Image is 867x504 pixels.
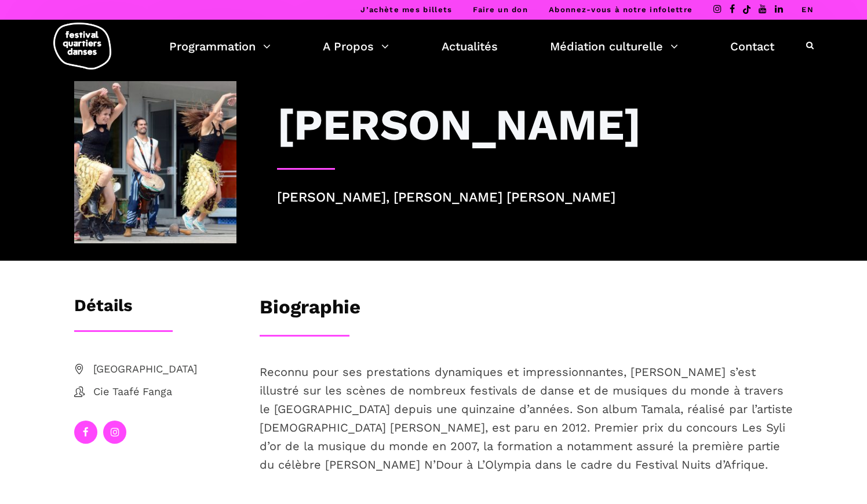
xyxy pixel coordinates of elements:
[550,36,678,56] a: Médiation culturelle
[260,295,360,324] h3: Biographie
[74,81,236,243] img: DSC_1211TaafeFanga2017
[74,295,132,324] h3: Détails
[93,384,236,400] span: Cie Taafé Fanga
[260,365,793,472] span: Reconnu pour ses prestations dynamiques et impressionnantes, [PERSON_NAME] s’est illustré sur les...
[169,36,271,56] a: Programmation
[473,5,528,14] a: Faire un don
[93,361,236,378] span: [GEOGRAPHIC_DATA]
[103,421,126,444] a: instagram
[53,23,111,70] img: logo-fqd-med
[442,36,498,56] a: Actualités
[277,187,793,209] p: [PERSON_NAME], [PERSON_NAME] [PERSON_NAME]
[730,36,774,56] a: Contact
[74,421,97,444] a: facebook
[549,5,693,14] a: Abonnez-vous à notre infolettre
[277,98,641,151] h3: [PERSON_NAME]
[360,5,452,14] a: J’achète mes billets
[323,36,389,56] a: A Propos
[802,5,814,14] a: EN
